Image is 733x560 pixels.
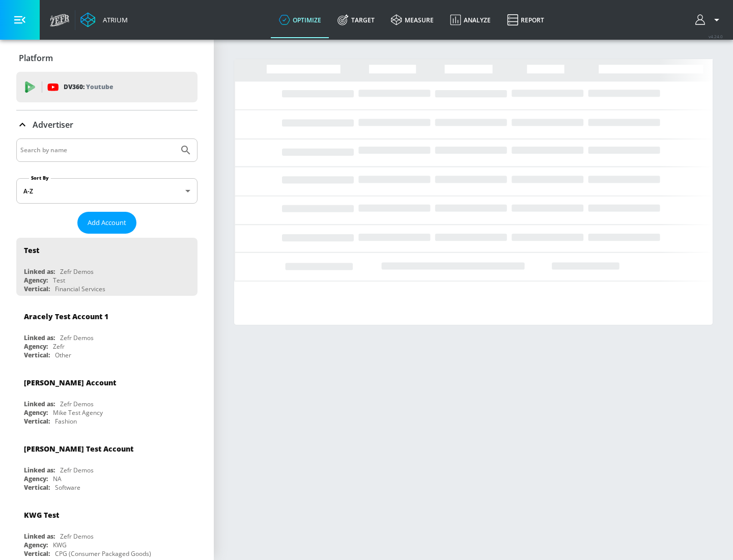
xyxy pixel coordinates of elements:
div: Linked as: [24,267,55,276]
div: KWG [53,541,67,549]
div: A-Z [16,178,198,204]
a: Atrium [80,12,128,27]
div: Mike Test Agency [53,408,103,417]
div: [PERSON_NAME] Account [24,378,116,387]
div: Vertical: [24,351,50,359]
button: Add Account [77,212,136,234]
div: Aracely Test Account 1Linked as:Zefr DemosAgency:ZefrVertical:Other [16,304,198,362]
div: Zefr Demos [60,466,94,474]
div: Agency: [24,408,48,417]
a: Report [499,2,552,38]
div: Agency: [24,342,48,351]
div: Zefr [53,342,65,351]
a: Target [329,2,383,38]
div: NA [53,474,62,483]
div: Platform [16,44,198,72]
p: Advertiser [33,119,73,130]
a: optimize [271,2,329,38]
div: Vertical: [24,285,50,293]
div: Fashion [55,417,77,426]
div: Other [55,351,71,359]
div: [PERSON_NAME] AccountLinked as:Zefr DemosAgency:Mike Test AgencyVertical:Fashion [16,370,198,428]
p: DV360: [64,81,113,93]
div: Agency: [24,474,48,483]
div: DV360: Youtube [16,72,198,102]
div: Agency: [24,276,48,285]
div: TestLinked as:Zefr DemosAgency:TestVertical:Financial Services [16,238,198,296]
div: Zefr Demos [60,532,94,541]
span: v 4.24.0 [709,34,723,39]
div: [PERSON_NAME] Test AccountLinked as:Zefr DemosAgency:NAVertical:Software [16,436,198,494]
div: Vertical: [24,549,50,558]
div: Test [53,276,65,285]
div: Financial Services [55,285,105,293]
a: measure [383,2,442,38]
div: Zefr Demos [60,333,94,342]
a: Analyze [442,2,499,38]
div: Zefr Demos [60,267,94,276]
div: [PERSON_NAME] Test Account [24,444,133,454]
div: Software [55,483,80,492]
div: Advertiser [16,110,198,139]
div: Aracely Test Account 1 [24,312,108,321]
div: Agency: [24,541,48,549]
input: Search by name [20,144,175,157]
div: Linked as: [24,532,55,541]
div: Vertical: [24,417,50,426]
span: Add Account [88,217,126,229]
div: Atrium [99,15,128,24]
p: Youtube [86,81,113,92]
div: Vertical: [24,483,50,492]
p: Platform [19,52,53,64]
div: Linked as: [24,333,55,342]
div: Test [24,245,39,255]
div: KWG Test [24,510,59,520]
div: Linked as: [24,400,55,408]
div: Linked as: [24,466,55,474]
label: Sort By [29,175,51,181]
div: Zefr Demos [60,400,94,408]
div: CPG (Consumer Packaged Goods) [55,549,151,558]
